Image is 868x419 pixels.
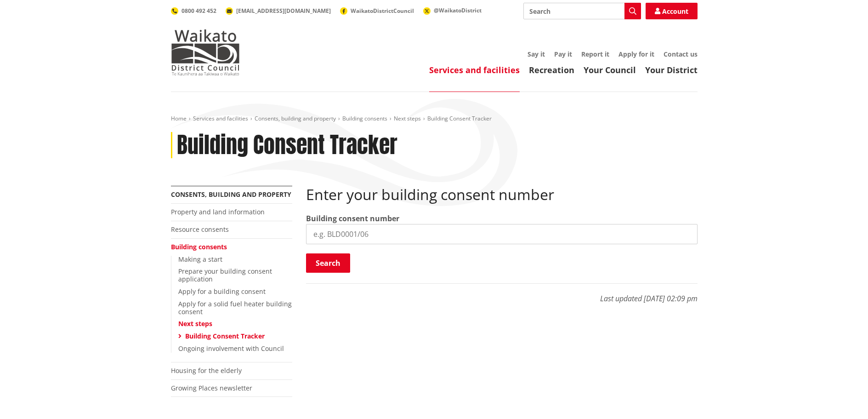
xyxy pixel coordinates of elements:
a: WaikatoDistrictCouncil [340,7,414,15]
span: Building Consent Tracker [427,115,492,122]
a: Apply for a solid fuel heater building consent​ [178,299,292,316]
span: [EMAIL_ADDRESS][DOMAIN_NAME] [236,7,331,15]
a: Your Council [584,64,636,75]
h2: Enter your building consent number [306,186,698,203]
a: Property and land information [171,207,265,216]
span: WaikatoDistrictCouncil [351,7,414,15]
a: Building Consent Tracker [185,332,265,340]
a: Housing for the elderly [171,366,242,375]
nav: breadcrumb [171,115,698,123]
input: Search input [523,3,641,19]
a: Building consents [171,242,227,251]
a: Apply for it [618,50,654,58]
a: 0800 492 452 [171,7,216,15]
a: Account [646,3,698,19]
a: Growing Places newsletter [171,384,252,392]
label: Building consent number [306,213,399,224]
span: 0800 492 452 [182,7,216,15]
a: @WaikatoDistrict [423,6,482,14]
input: e.g. BLD0001/06 [306,224,698,244]
a: Consents, building and property [255,115,336,122]
a: Home [171,115,187,122]
img: Waikato District Council - Te Kaunihera aa Takiwaa o Waikato [171,29,240,75]
a: Your District [645,64,698,75]
span: @WaikatoDistrict [434,6,482,14]
a: Consents, building and property [171,190,291,199]
a: [EMAIL_ADDRESS][DOMAIN_NAME] [226,7,331,15]
a: Apply for a building consent [178,287,266,296]
a: Pay it [554,50,572,58]
p: Last updated [DATE] 02:09 pm [306,283,698,304]
a: Report it [581,50,609,58]
a: Recreation [529,64,574,75]
a: Contact us [664,50,698,58]
a: Say it [528,50,545,58]
a: Next steps [178,319,212,328]
a: Services and facilities [429,64,520,75]
a: Services and facilities [193,115,248,122]
a: Next steps [394,115,421,122]
a: Building consents [342,115,387,122]
a: Making a start [178,255,222,264]
a: Ongoing involvement with Council [178,344,284,353]
a: Prepare your building consent application [178,267,272,283]
button: Search [306,253,350,273]
a: Resource consents [171,225,229,234]
h1: Building Consent Tracker [177,132,397,159]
